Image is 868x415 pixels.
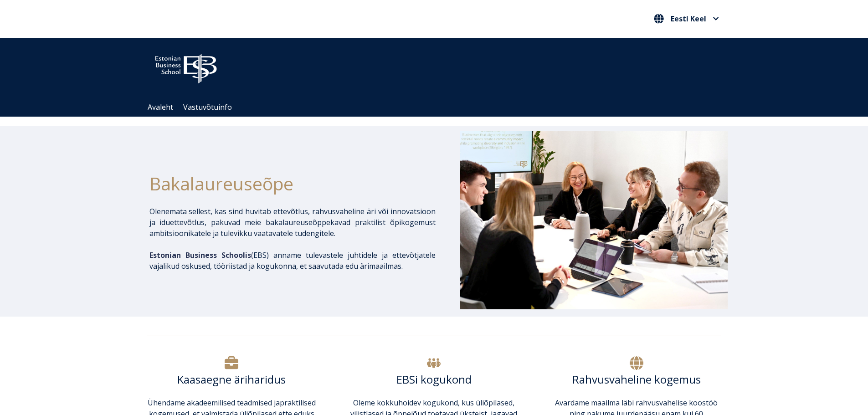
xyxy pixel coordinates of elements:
span: Ühendame akadeemilised teadmised ja [148,398,280,408]
h6: Rahvusvaheline kogemus [552,373,721,386]
p: Olenemata sellest, kas sind huvitab ettevõtlus, rahvusvaheline äri või innovatsioon ja iduettevõt... [149,206,436,239]
span: ( [149,250,253,260]
h6: Kaasaegne äriharidus [147,373,316,386]
img: ebs_logo2016_white [147,47,225,86]
h6: EBSi kogukond [349,373,519,386]
a: Vastuvõtuinfo [183,102,232,112]
button: Eesti Keel [652,11,721,26]
span: Estonian Business Schoolis [149,250,251,260]
div: Navigation Menu [143,98,735,117]
a: Avaleht [148,102,173,112]
nav: Vali oma keel [652,11,721,26]
p: EBS) anname tulevastele juhtidele ja ettevõtjatele vajalikud oskused, tööriistad ja kogukonna, et... [149,250,436,272]
h1: Bakalaureuseõpe [149,170,436,197]
span: Eesti Keel [671,15,706,22]
img: Bakalaureusetudengid [460,131,728,309]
